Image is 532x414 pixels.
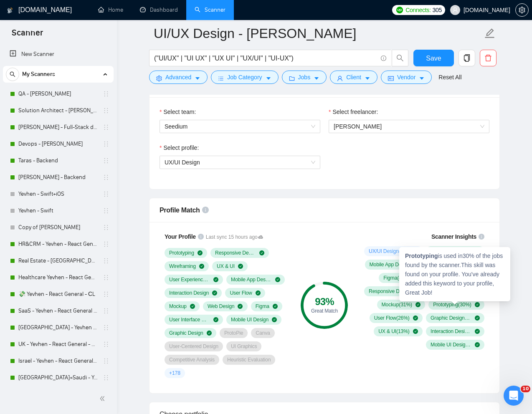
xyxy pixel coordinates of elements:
span: User Interface Design [169,316,210,323]
span: [PERSON_NAME] [334,123,382,130]
li: New Scanner [3,46,114,63]
span: info-circle [202,207,209,213]
span: bars [218,75,224,81]
a: Yevhen - Swift [18,202,98,219]
button: delete [480,50,497,66]
span: Prototyping ( 30 %) [433,301,471,308]
span: check-circle [199,264,204,269]
a: HR&CRM - Yevhen - React General - СL [18,236,98,252]
a: [GEOGRAPHIC_DATA] - Yevhen - React General - СL [18,319,98,336]
span: UI Graphics [231,343,257,350]
div: is used in 30 % of the jobs found by the scanner. This skill was found on your profile. You've al... [399,247,510,301]
div: Great Match [301,308,348,313]
a: Copy of [PERSON_NAME] [18,219,98,236]
a: [PERSON_NAME] - Full-Stack dev [18,119,98,136]
span: check-circle [413,329,418,334]
span: idcard [388,75,394,81]
span: Your Profile [165,233,196,240]
span: Graphic Design ( 19 %) [431,315,471,321]
span: UX & UI [217,263,235,270]
span: Canva [256,330,270,336]
a: New Scanner [10,46,107,63]
button: userClientcaret-down [330,71,377,84]
a: [PERSON_NAME] - Backend [18,169,98,186]
span: holder [103,374,109,381]
span: Mockup [169,303,187,310]
span: Competitive Analysis [169,356,215,363]
a: QA - [PERSON_NAME] [18,86,98,102]
span: check-circle [272,317,277,322]
img: upwork-logo.png [396,7,403,13]
a: dashboardDashboard [140,6,178,13]
span: search [6,71,19,77]
span: caret-down [195,75,200,81]
span: UX/UI Design [165,159,200,166]
a: setting [515,7,529,13]
span: check-circle [413,316,418,321]
span: setting [156,75,162,81]
span: check-circle [475,342,480,347]
button: setting [515,3,529,17]
a: UK - Yevhen - React General - СL [18,336,98,353]
span: user [452,7,458,13]
span: Select profile: [163,143,199,152]
span: search [392,54,408,62]
a: Reset All [438,73,461,82]
span: Client [346,73,361,82]
span: check-circle [256,290,261,295]
a: Taras - Backend [18,152,98,169]
span: check-circle [212,290,217,295]
span: check-circle [275,277,280,282]
iframe: Intercom live chat [504,386,524,406]
span: info-circle [479,234,484,240]
span: Profile Match [160,207,200,214]
span: Connects: [405,5,431,15]
span: holder [103,124,109,131]
span: holder [103,157,109,164]
span: Mobile UI Design [231,316,269,323]
span: Vendor [397,73,415,82]
span: check-circle [475,316,480,321]
a: Devops - [PERSON_NAME] [18,136,98,152]
span: check-circle [475,302,480,307]
span: check-circle [207,331,212,336]
input: Search Freelance Jobs... [154,53,377,63]
span: holder [103,291,109,298]
span: copy [459,54,475,62]
span: holder [103,324,109,331]
a: Solution Architect - [PERSON_NAME] [18,102,98,119]
span: user [337,75,343,81]
span: holder [103,91,109,97]
span: Seedium [165,120,315,133]
a: searchScanner [195,6,225,13]
a: Real Estate - [GEOGRAPHIC_DATA] - React General - СL [18,252,98,269]
span: check-circle [198,250,203,255]
span: Scanner [5,27,50,44]
span: check-circle [213,277,218,282]
span: 10 [521,386,530,392]
label: Select team: [160,107,196,116]
span: holder [103,191,109,197]
span: Job Category [227,73,262,82]
span: holder [103,174,109,181]
span: folder [289,75,295,81]
span: Mobile UI Design ( 10 %) [431,341,471,348]
button: Save [413,50,454,66]
button: settingAdvancedcaret-down [149,71,208,84]
span: Heuristic Evaluation [227,356,271,363]
span: User Flow [230,290,252,296]
span: Jobs [298,73,311,82]
span: holder [103,358,109,364]
span: delete [480,54,496,62]
span: My Scanners [22,66,55,83]
a: SaaS - Yevhen - React General - СL [18,303,98,319]
span: holder [103,241,109,247]
label: Select freelancer: [329,107,378,116]
span: User-Centered Design [169,343,218,350]
span: caret-down [314,75,319,81]
span: setting [516,7,528,13]
strong: Prototyping [405,252,438,259]
span: Interaction Design ( 12 %) [431,328,471,335]
span: holder [103,308,109,314]
span: check-circle [238,264,243,269]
